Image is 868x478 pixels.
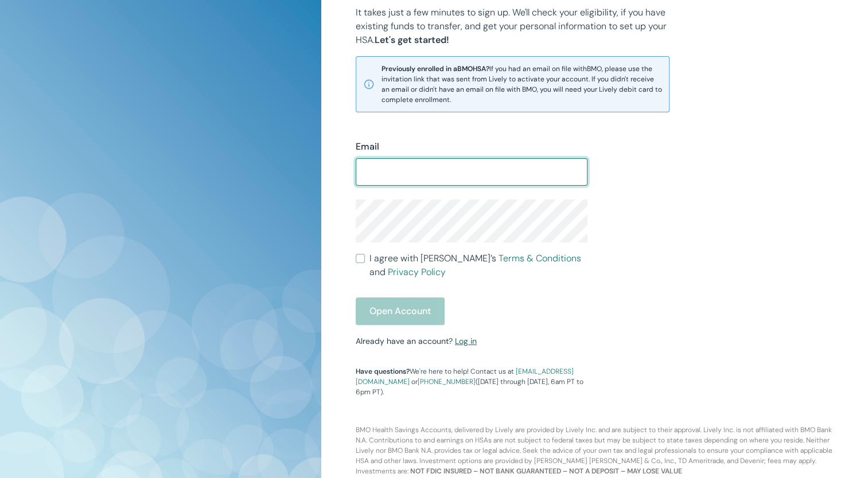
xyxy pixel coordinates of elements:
strong: Have questions? [356,367,410,376]
label: Email [356,140,379,154]
a: Log in [455,336,477,346]
strong: Let's get started! [375,34,449,46]
span: If you had an email on file with BMO , please use the invitation link that was sent from Lively t... [382,64,662,105]
p: BMO Health Savings Accounts, delivered by Lively are provided by Lively Inc. and are subject to t... [349,397,840,476]
p: It takes just a few minutes to sign up. We'll check your eligibility, if you have existing funds ... [356,6,670,47]
p: We're here to help! Contact us at or ([DATE] through [DATE], 6am PT to 6pm PT). [356,366,588,397]
small: Already have an account? [356,336,477,346]
a: Privacy Policy [388,266,446,278]
span: I agree with [PERSON_NAME]’s and [369,252,588,279]
b: NOT FDIC INSURED – NOT BANK GUARANTEED – NOT A DEPOSIT – MAY LOSE VALUE [410,467,682,476]
a: Terms & Conditions [499,252,581,264]
strong: Previously enrolled in a BMO HSA? [382,64,489,73]
a: [PHONE_NUMBER] [418,377,476,386]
